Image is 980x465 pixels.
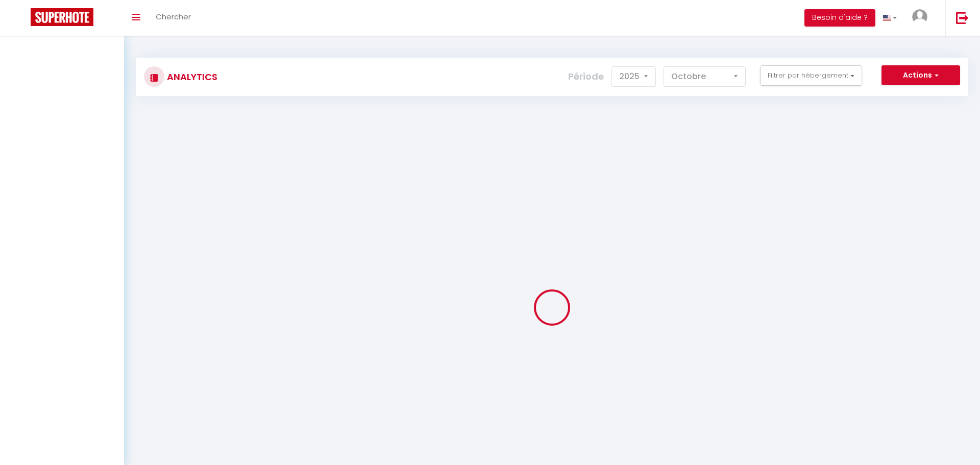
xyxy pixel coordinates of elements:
[164,65,217,88] h3: Analytics
[568,65,604,88] label: Période
[956,11,969,24] img: logout
[31,8,93,26] img: Super Booking
[156,11,191,22] span: Chercher
[912,9,927,25] img: ...
[760,65,862,86] button: Filtrer par hébergement
[881,65,960,86] button: Actions
[804,9,875,27] button: Besoin d'aide ?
